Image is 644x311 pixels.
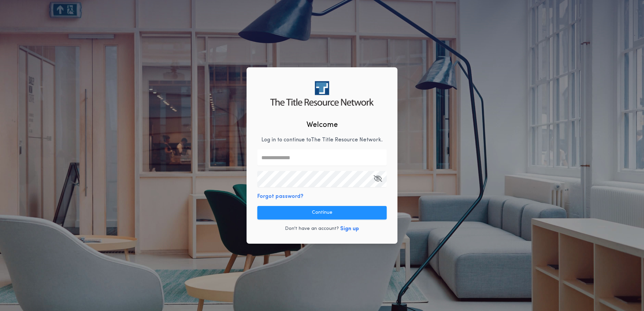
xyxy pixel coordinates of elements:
[307,119,338,131] h2: Welcome
[340,225,359,233] button: Sign up
[270,81,374,106] img: logo
[285,226,339,232] p: Don't have an account?
[261,136,383,144] p: Log in to continue to The Title Resource Network .
[257,193,303,201] button: Forgot password?
[257,206,387,219] button: Continue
